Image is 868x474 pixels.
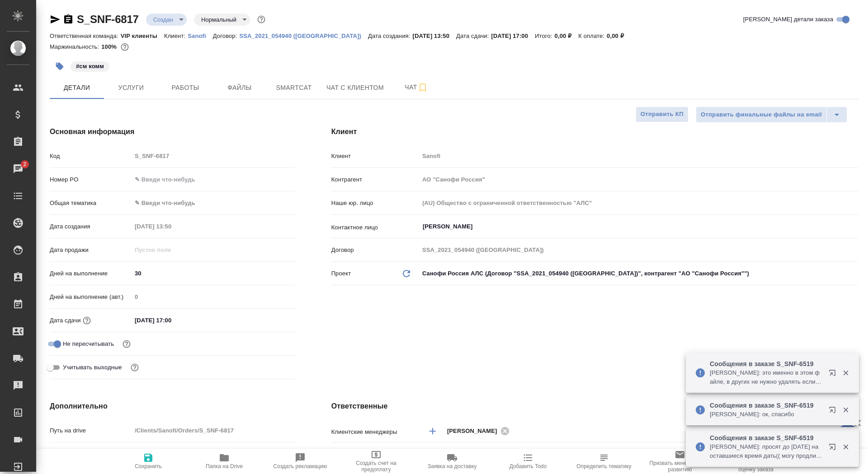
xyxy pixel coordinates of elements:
[239,32,368,39] a: SSA_2021_054940 ([GEOGRAPHIC_DATA])
[50,43,101,50] p: Маржинальность:
[2,158,34,180] a: 2
[164,82,207,93] span: Работы
[566,449,642,474] button: Определить тематику
[368,33,412,39] p: Дата создания:
[132,447,295,460] input: ✎ Введи что-нибудь
[710,359,823,368] p: Сообщения в заказе S_SNF-6519
[555,33,579,39] p: 0,00 ₽
[491,33,535,39] p: [DATE] 17:00
[262,449,338,474] button: Создать рекламацию
[331,428,419,437] p: Клиентские менеджеры
[419,149,858,163] input: Пустое поле
[50,293,132,302] p: Дней на выполнение (авт.)
[132,195,295,211] div: ✎ Введи что-нибудь
[110,449,186,474] button: Сохранить
[272,82,316,93] span: Smartcat
[50,199,132,208] p: Общая тематика
[701,110,822,120] span: Отправить финальные файлы на email
[132,173,295,186] input: ✎ Введи что-нибудь
[63,363,122,372] span: Учитывать выходные
[50,126,295,137] h4: Основная информация
[344,460,409,473] span: Создать счет на предоплату
[428,463,476,469] span: Заявка на доставку
[331,152,419,161] p: Клиент
[331,269,351,278] p: Проект
[331,223,419,232] p: Контактное лицо
[422,420,443,442] button: Добавить менеджера
[535,33,554,39] p: Итого:
[331,401,858,412] h4: Ответственные
[129,362,141,373] button: Выбери, если сб и вс нужно считать рабочими днями для выполнения заказа.
[823,401,845,423] button: Открыть в новой вкладке
[218,82,261,93] span: Файлы
[490,449,566,474] button: Добавить Todo
[419,446,858,462] div: VIP клиенты
[188,33,213,39] p: Sanofi
[239,33,368,39] p: SSA_2021_054940 ([GEOGRAPHIC_DATA])
[63,339,114,349] span: Не пересчитывать
[419,173,858,186] input: Пустое поле
[109,82,153,93] span: Услуги
[50,246,132,255] p: Дата продажи
[132,267,295,280] input: ✎ Введи что-нибудь
[578,33,607,39] p: К оплате:
[76,62,104,71] p: #см комм
[81,315,93,326] button: Если добавить услуги и заполнить их объемом, то дата рассчитается автоматически
[710,442,823,460] p: [PERSON_NAME]: просят до [DATE] на оставшиеся время дать(( могу продлить подверстку на след недел...
[331,126,858,137] h4: Клиент
[636,107,689,122] button: Отправить КП
[836,443,855,451] button: Закрыть
[50,14,61,25] button: Скопировать ссылку для ЯМессенджера
[121,338,132,350] button: Включи, если не хочешь, чтобы указанная дата сдачи изменилась после переставления заказа в 'Подтв...
[710,433,823,442] p: Сообщения в заказе S_SNF-6519
[823,438,845,460] button: Открыть в новой вкладке
[836,369,855,377] button: Закрыть
[836,406,855,414] button: Закрыть
[132,290,295,303] input: Пустое поле
[414,449,490,474] button: Заявка на доставку
[255,14,267,25] button: Доп статусы указывают на важность/срочность заказа
[456,33,491,39] p: Дата сдачи:
[419,243,858,256] input: Пустое поле
[135,463,162,469] span: Сохранить
[151,16,176,23] button: Создан
[121,33,164,39] p: VIP клиенты
[18,160,32,169] span: 2
[576,463,631,469] span: Определить тематику
[132,314,211,327] input: ✎ Введи что-нибудь
[63,14,74,25] button: Скопировать ссылку
[164,33,188,39] p: Клиент:
[50,175,132,184] p: Номер PO
[119,41,131,53] button: 0
[186,449,262,474] button: Папка на Drive
[77,13,139,25] a: S_SNF-6817
[447,425,512,437] div: [PERSON_NAME]
[710,401,823,410] p: Сообщения в заказе S_SNF-6519
[447,427,503,436] span: [PERSON_NAME]
[743,15,833,24] span: [PERSON_NAME] детали заказа
[696,107,847,123] div: split button
[331,246,419,255] p: Договор
[853,226,855,228] button: Open
[50,56,70,76] button: Добавить тэг
[50,269,132,278] p: Дней на выполнение
[419,196,858,209] input: Пустое поле
[50,152,132,161] p: Код
[213,33,240,39] p: Договор:
[50,316,81,325] p: Дата сдачи
[607,33,631,39] p: 0,00 ₽
[146,14,187,26] div: Создан
[132,149,295,163] input: Пустое поле
[132,220,211,233] input: Пустое поле
[50,33,121,39] p: Ответственная команда:
[274,463,327,469] span: Создать рекламацию
[417,82,428,93] svg: Подписаться
[419,266,858,281] div: Санофи Россия АЛС (Договор "SSA_2021_054940 ([GEOGRAPHIC_DATA])", контрагент "АО "Санофи Россия"")
[710,410,823,419] p: [PERSON_NAME]: ок, спасибо
[132,424,295,437] input: Пустое поле
[823,364,845,386] button: Открыть в новой вкладке
[642,449,718,474] button: Призвать менеджера по развитию
[206,463,243,469] span: Папка на Drive
[331,175,419,184] p: Контрагент
[412,33,456,39] p: [DATE] 13:50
